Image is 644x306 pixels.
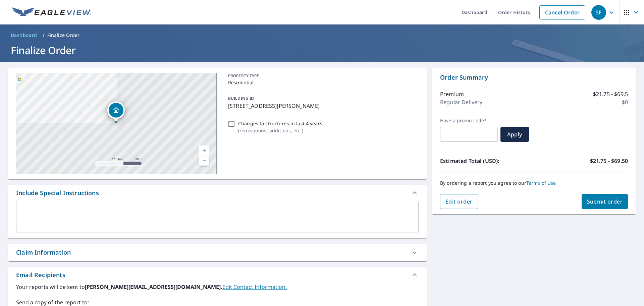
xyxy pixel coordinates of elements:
[445,198,473,205] span: Edit order
[440,180,628,186] p: By ordering a report you agree to our
[222,283,287,291] a: EditContactInfo
[539,5,585,19] a: Cancel Order
[440,157,534,165] p: Estimated Total (USD):
[12,7,91,17] img: EV Logo
[8,43,636,57] h1: Finalize Order
[440,194,478,209] button: Edit order
[587,198,623,205] span: Submit order
[228,95,254,101] p: BUILDING ID
[582,194,628,209] button: Submit order
[107,101,125,122] div: Dropped pin, building 1, Residential property, 1958 White Knoll Dr Toms River, NJ 08755
[622,98,628,106] p: $0
[8,30,40,41] a: Dashboard
[593,90,628,98] p: $21.75 - $69.5
[440,73,628,82] p: Order Summary
[16,188,99,198] div: Include Special Instructions
[47,32,80,39] p: Finalize Order
[238,120,322,127] p: Changes to structures in last 4 years
[16,248,71,257] div: Claim Information
[8,185,427,201] div: Include Special Instructions
[85,283,222,291] b: [PERSON_NAME][EMAIL_ADDRESS][DOMAIN_NAME].
[228,102,416,110] p: [STREET_ADDRESS][PERSON_NAME]
[199,145,209,156] a: Current Level 17, Zoom In
[506,131,524,138] span: Apply
[440,118,498,124] label: Have a promo code?
[238,127,322,134] p: ( renovations, additions, etc. )
[440,98,482,106] p: Regular Delivery
[16,270,65,279] div: Email Recipients
[228,79,416,86] p: Residential
[8,267,427,283] div: Email Recipients
[440,90,464,98] p: Premium
[228,73,416,79] p: PROPERTY TYPE
[43,31,45,39] li: /
[526,180,556,186] a: Terms of Use
[590,157,628,165] p: $21.75 - $69.50
[199,156,209,166] a: Current Level 17, Zoom Out
[591,5,606,20] div: SF
[16,283,419,291] label: Your reports will be sent to
[500,127,529,142] button: Apply
[8,244,427,261] div: Claim Information
[8,30,636,41] nav: breadcrumb
[11,32,37,39] span: Dashboard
